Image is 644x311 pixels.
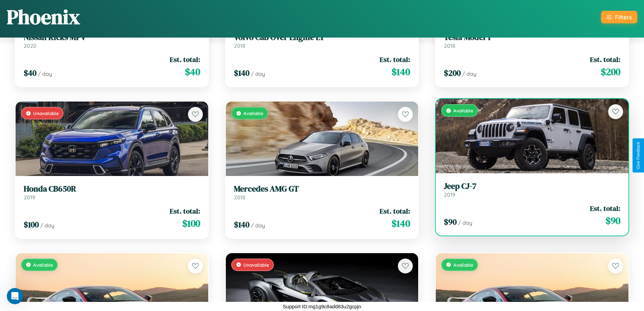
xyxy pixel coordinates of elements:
[605,214,620,227] span: $ 90
[24,67,37,79] span: $ 40
[234,184,410,201] a: Mercedes AMG GT2018
[444,191,455,198] span: 2019
[444,32,620,49] a: Tesla Model Y2018
[243,262,269,268] span: Unavailable
[234,184,410,194] h3: Mercedes AMG GT
[24,219,39,230] span: $ 100
[24,32,200,42] h3: Nissan Kicks MPV
[391,65,410,79] span: $ 140
[615,14,632,21] div: Filters
[283,302,361,311] p: Support ID: mg1g9c8add83u2gcpjn
[601,65,620,79] span: $ 200
[24,42,37,49] span: 2020
[182,217,200,230] span: $ 100
[7,288,23,304] iframe: Intercom live chat
[24,184,200,194] h3: Honda CB650R
[380,54,410,64] span: Est. total:
[170,54,200,64] span: Est. total:
[590,54,620,64] span: Est. total:
[24,194,35,201] span: 2019
[251,70,265,77] span: / day
[33,262,53,268] span: Available
[444,181,620,191] h3: Jeep CJ-7
[33,110,59,116] span: Unavailable
[453,108,473,113] span: Available
[234,42,245,49] span: 2018
[243,110,263,116] span: Available
[444,181,620,198] a: Jeep CJ-72019
[234,32,410,49] a: Volvo Cab Over Engine LT2018
[444,42,455,49] span: 2018
[234,194,245,201] span: 2018
[234,219,249,230] span: $ 140
[234,32,410,42] h3: Volvo Cab Over Engine LT
[170,206,200,216] span: Est. total:
[462,70,476,77] span: / day
[458,219,472,226] span: / day
[38,70,52,77] span: / day
[234,67,249,79] span: $ 140
[636,142,641,169] div: Give Feedback
[444,67,461,79] span: $ 200
[40,222,54,229] span: / day
[453,262,473,268] span: Available
[444,32,620,42] h3: Tesla Model Y
[7,3,80,31] h1: Phoenix
[391,217,410,230] span: $ 140
[601,11,637,23] button: Filters
[251,222,265,229] span: / day
[24,32,200,49] a: Nissan Kicks MPV2020
[185,65,200,79] span: $ 40
[444,216,457,227] span: $ 90
[590,203,620,213] span: Est. total:
[24,184,200,201] a: Honda CB650R2019
[380,206,410,216] span: Est. total:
